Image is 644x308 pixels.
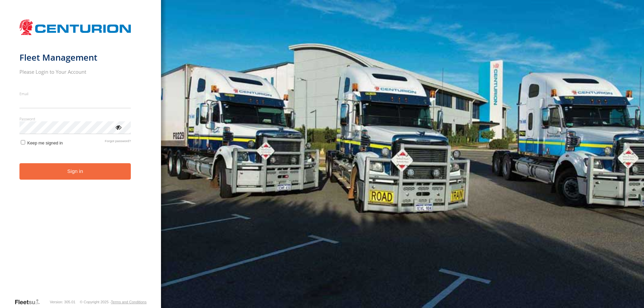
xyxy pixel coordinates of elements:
a: Visit our Website [14,299,45,305]
div: ViewPassword [115,124,121,130]
a: Forgot password? [105,139,131,145]
label: Email [19,91,131,96]
form: main [19,16,142,298]
h2: Please Login to Your Account [19,68,131,75]
a: Terms and Conditions [111,300,147,304]
input: Keep me signed in [21,140,25,144]
label: Password [19,116,131,121]
h1: Fleet Management [19,52,131,63]
span: Keep me signed in [27,140,63,145]
img: Centurion Transport [19,19,131,36]
div: Version: 305.01 [50,300,75,304]
div: © Copyright 2025 - [80,300,147,304]
button: Sign in [19,163,131,180]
